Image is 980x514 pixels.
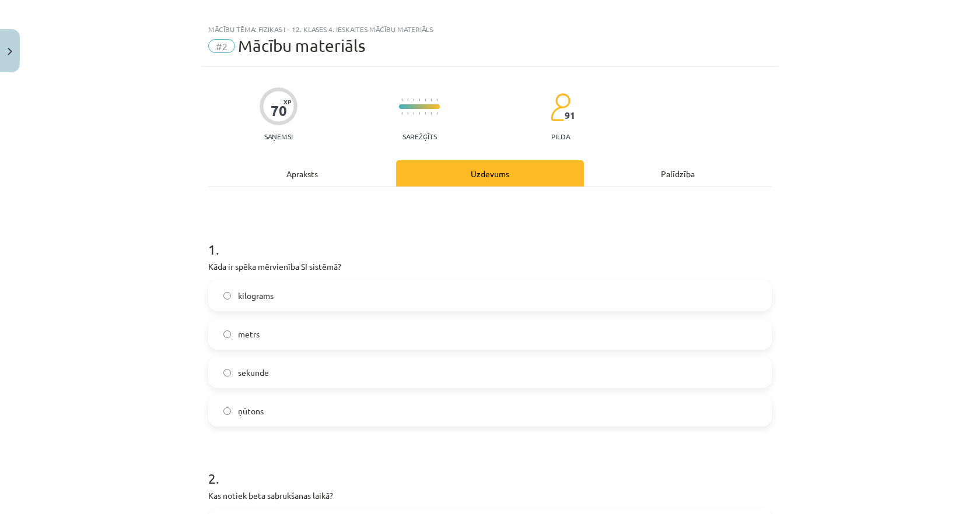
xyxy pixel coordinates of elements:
[584,160,772,186] div: Palīdzība
[396,160,584,186] div: Uzdevums
[223,330,231,338] input: metrs
[430,112,432,115] img: icon-short-line-57e1e144782c952c97e751825c79c345078a6d821885a25fce030b3d8c18986b.svg
[260,132,297,140] p: Saņemsi
[238,36,365,55] span: Mācību materiāls
[401,112,402,115] img: icon-short-line-57e1e144782c952c97e751825c79c345078a6d821885a25fce030b3d8c18986b.svg
[413,112,414,115] img: icon-short-line-57e1e144782c952c97e751825c79c345078a6d821885a25fce030b3d8c18986b.svg
[223,292,231,300] input: kilograms
[208,490,772,502] p: Kas notiek beta sabrukšanas laikā?
[425,98,426,101] img: icon-short-line-57e1e144782c952c97e751825c79c345078a6d821885a25fce030b3d8c18986b.svg
[208,39,235,53] span: #2
[238,405,264,417] span: ņūtons
[283,98,291,105] span: XP
[238,328,260,340] span: metrs
[419,98,420,101] img: icon-short-line-57e1e144782c952c97e751825c79c345078a6d821885a25fce030b3d8c18986b.svg
[401,98,402,101] img: icon-short-line-57e1e144782c952c97e751825c79c345078a6d821885a25fce030b3d8c18986b.svg
[8,48,12,55] img: icon-close-lesson-0947bae3869378f0d4975bcd49f059093ad1ed9edebbc8119c70593378902aed.svg
[238,367,269,379] span: sekunde
[413,98,414,101] img: icon-short-line-57e1e144782c952c97e751825c79c345078a6d821885a25fce030b3d8c18986b.svg
[436,112,437,115] img: icon-short-line-57e1e144782c952c97e751825c79c345078a6d821885a25fce030b3d8c18986b.svg
[208,450,772,486] h1: 2 .
[419,112,420,115] img: icon-short-line-57e1e144782c952c97e751825c79c345078a6d821885a25fce030b3d8c18986b.svg
[271,103,287,119] div: 70
[407,98,408,101] img: icon-short-line-57e1e144782c952c97e751825c79c345078a6d821885a25fce030b3d8c18986b.svg
[430,98,432,101] img: icon-short-line-57e1e144782c952c97e751825c79c345078a6d821885a25fce030b3d8c18986b.svg
[208,160,396,186] div: Apraksts
[223,407,231,415] input: ņūtons
[436,98,437,101] img: icon-short-line-57e1e144782c952c97e751825c79c345078a6d821885a25fce030b3d8c18986b.svg
[565,110,575,121] span: 91
[223,369,231,376] input: sekunde
[407,112,408,115] img: icon-short-line-57e1e144782c952c97e751825c79c345078a6d821885a25fce030b3d8c18986b.svg
[402,132,437,140] p: Sarežģīts
[551,132,570,140] p: pilda
[550,93,570,122] img: students-c634bb4e5e11cddfef0936a35e636f08e4e9abd3cc4e673bd6f9a4125e45ecb1.svg
[208,221,772,257] h1: 1 .
[238,290,274,302] span: kilograms
[208,260,772,273] p: Kāda ir spēka mērvienība SI sistēmā?
[208,25,772,33] div: Mācību tēma: Fizikas i - 12. klases 4. ieskaites mācību materiāls
[425,112,426,115] img: icon-short-line-57e1e144782c952c97e751825c79c345078a6d821885a25fce030b3d8c18986b.svg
